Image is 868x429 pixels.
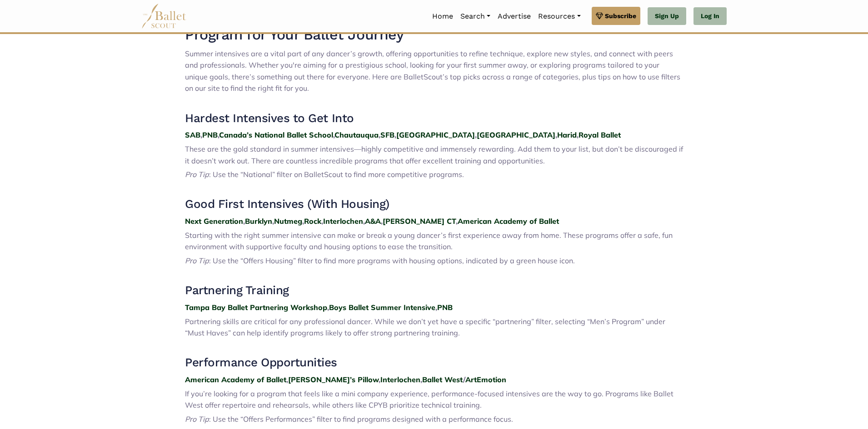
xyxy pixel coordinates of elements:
[577,130,579,139] strong: ,
[422,375,463,384] a: Ballet West
[475,130,477,139] strong: ,
[334,130,379,139] a: Chautauqua
[333,130,334,139] strong: ,
[494,7,534,26] a: Advertise
[185,303,327,312] a: Tampa Bay Ballet Partnering Workshop
[286,375,288,384] strong: ,
[219,130,333,139] a: Canada’s National Ballet School
[185,231,673,251] span: Starting with the right summer intensive can make or break a young dancer’s first experience away...
[605,11,636,21] span: Subscribe
[185,49,680,93] span: Summer intensives are a vital part of any dancer’s growth, offering opportunities to refine techn...
[209,414,513,424] span: : Use the “Offers Performances” filter to find programs designed with a performance focus.
[218,130,219,139] strong: ,
[477,130,555,139] a: [GEOGRAPHIC_DATA]
[456,217,458,226] strong: ,
[380,130,394,139] a: SFB
[321,217,323,226] strong: ,
[648,7,686,25] a: Sign Up
[185,375,286,384] a: American Academy of Ballet
[185,283,683,298] h3: Partnering Training
[381,217,383,226] strong: ,
[429,7,457,26] a: Home
[185,355,683,370] h3: Performance Opportunities
[302,217,304,226] strong: ,
[437,303,453,312] a: PNB
[363,217,365,226] strong: ,
[458,217,559,226] a: American Academy of Ballet
[329,303,435,312] a: Boys Ballet Summer Intensive
[185,170,209,179] span: Pro Tip
[202,130,218,139] a: PNB
[435,303,437,312] strong: ,
[534,7,584,26] a: Resources
[693,7,727,25] a: Log In
[394,130,396,139] strong: ,
[379,375,380,384] strong: ,
[579,130,621,139] a: Royal Ballet
[463,375,465,384] strong: /
[596,11,603,21] img: gem.svg
[457,7,494,26] a: Search
[383,217,456,226] a: [PERSON_NAME] CT
[209,256,575,265] span: : Use the “Offers Housing” filter to find more programs with housing options, indicated by a gree...
[185,317,665,338] span: Partnering skills are critical for any professional dancer. While we don’t yet have a specific “p...
[274,217,302,226] a: Nutmeg
[327,303,329,312] strong: ,
[245,217,272,226] a: Burklyn
[272,217,274,226] strong: ,
[185,389,673,410] span: If you’re looking for a program that feels like a mini company experience, performance-focused in...
[555,130,557,139] strong: ,
[365,217,381,226] a: A&A
[200,130,202,139] strong: ,
[420,375,422,384] strong: ,
[185,144,683,165] span: These are the gold standard in summer intensives—highly competitive and immensely rewarding. Add ...
[465,375,506,384] a: ArtEmotion
[185,217,243,226] a: Next Generation
[288,375,379,384] a: [PERSON_NAME]’s Pillow
[323,217,363,226] a: Interlochen
[379,130,380,139] strong: ,
[304,217,321,226] a: Rock
[396,130,475,139] a: [GEOGRAPHIC_DATA]
[185,130,200,139] a: SAB
[185,111,683,126] h3: Hardest Intensives to Get Into
[557,130,577,139] a: Harid
[209,170,464,179] span: : Use the “National” filter on BalletScout to find more competitive programs.
[185,197,683,212] h3: Good First Intensives (With Housing)
[185,414,209,424] span: Pro Tip
[380,375,420,384] a: Interlochen
[243,217,245,226] strong: ,
[592,7,640,25] a: Subscribe
[185,256,209,265] span: Pro Tip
